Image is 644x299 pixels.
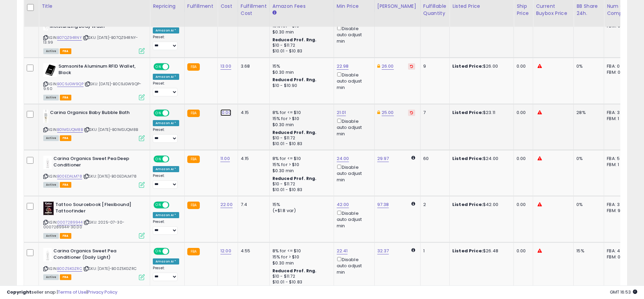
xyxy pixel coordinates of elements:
div: FBA: 4 [607,248,629,254]
b: Tattoo Sourcebook [Flexibound] Tattoofinder [55,202,138,216]
b: Listed Price: [452,109,483,116]
span: OFF [168,64,179,70]
div: FBA: 0 [607,63,629,69]
div: FBM: 9 [607,208,629,214]
div: $24.00 [452,156,508,162]
div: Disable auto adjust min [337,209,369,229]
b: Listed Price: [452,155,483,162]
div: 15% [576,248,599,254]
div: 4.15 [241,110,264,116]
small: FBA [187,156,200,163]
a: 24.00 [337,155,349,162]
span: | SKU: [DATE]-B07QZ94RNY-13.99 [43,35,138,45]
div: 0% [576,202,599,208]
span: | SKU: [DATE]-B0C9JGW9QP-9.60 [43,81,141,91]
span: ON [154,156,163,162]
a: 97.38 [377,201,389,208]
span: FBA [60,95,71,100]
div: Fulfillment [187,3,215,10]
div: Preset: [153,128,179,143]
a: 21.01 [337,109,346,116]
span: FBA [60,274,71,280]
span: | SKU: [DATE]-B00Z5KGZRC [83,266,137,271]
div: 1 [423,248,444,254]
div: $0.30 min [272,122,329,128]
span: All listings currently available for purchase on Amazon [43,135,59,141]
div: Min Price [337,3,372,10]
img: 31yvDgsXhgL._SL40_.jpg [43,110,48,123]
div: $0.30 min [272,69,329,75]
a: 22.41 [337,248,348,254]
div: FBM: 1 [607,162,629,168]
span: All listings currently available for purchase on Amazon [43,274,59,280]
div: Current Buybox Price [536,3,571,17]
div: seller snap | | [7,289,117,296]
span: All listings currently available for purchase on Amazon [43,233,59,239]
a: 29.97 [377,155,389,162]
span: All listings currently available for purchase on Amazon [43,182,59,188]
a: 12.00 [220,248,231,254]
div: 60 [423,156,444,162]
small: FBA [187,202,200,209]
div: 15% for > $10 [272,116,329,122]
a: B0C9JGW9QP [57,81,84,87]
b: Carina Organics Baby Bubble Bath [50,110,132,118]
a: 25.00 [382,109,394,116]
div: Fulfillable Quantity [423,3,447,17]
small: Amazon Fees. [272,10,277,16]
b: Reduced Prof. Rng. [272,268,317,274]
div: $10.01 - $10.83 [272,187,329,193]
span: All listings currently available for purchase on Amazon [43,95,59,100]
img: 41MelfdFeEL._SL40_.jpg [43,63,57,77]
span: OFF [168,156,179,162]
strong: Copyright [7,289,31,295]
div: Preset: [153,174,179,189]
span: 2025-10-9 16:53 GMT [610,289,637,295]
div: 8% for <= $10 [272,110,329,116]
div: 15% [272,202,329,208]
div: $10 - $10.90 [272,83,329,89]
a: 13.00 [220,63,231,70]
b: Reduced Prof. Rng. [272,176,317,181]
span: All listings currently available for purchase on Amazon [43,48,59,54]
div: ASIN: [43,17,145,53]
div: 0.00 [517,110,528,116]
div: 7.4 [241,202,264,208]
img: 41HtpY269UL._SL40_.jpg [43,202,54,215]
div: 15% for > $10 [272,254,329,260]
div: $26.48 [452,248,508,254]
small: FBA [187,63,200,71]
a: 11.00 [220,155,230,162]
div: 4.15 [241,156,264,162]
div: Disable auto adjust min [337,163,369,183]
a: B07QZ94RNY [57,35,82,41]
div: FBM: 0 [607,69,629,75]
span: FBA [60,233,71,239]
b: Listed Price: [452,63,483,69]
div: 8% for <= $10 [272,248,329,254]
span: FBA [60,135,71,141]
div: Repricing [153,3,182,10]
div: Amazon Fees [272,3,331,10]
span: OFF [168,110,179,116]
div: ASIN: [43,110,145,140]
div: 3.68 [241,63,264,69]
div: FBA: 3 [607,110,629,116]
a: 42.00 [337,201,349,208]
div: ASIN: [43,248,145,279]
div: Disable auto adjust min [337,71,369,91]
span: ON [154,110,163,116]
b: Reduced Prof. Rng. [272,37,317,43]
div: Num of Comp. [607,3,631,17]
div: $23.11 [452,110,508,116]
div: Amazon AI * [153,212,179,218]
span: OFF [168,249,179,254]
div: Title [42,3,147,10]
div: Amazon AI * [153,258,179,264]
div: 2 [423,202,444,208]
span: OFF [168,202,179,208]
div: 8% for <= $10 [272,156,329,162]
a: 22.00 [220,201,233,208]
a: B00EDALM78 [57,174,82,179]
span: FBA [60,182,71,188]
